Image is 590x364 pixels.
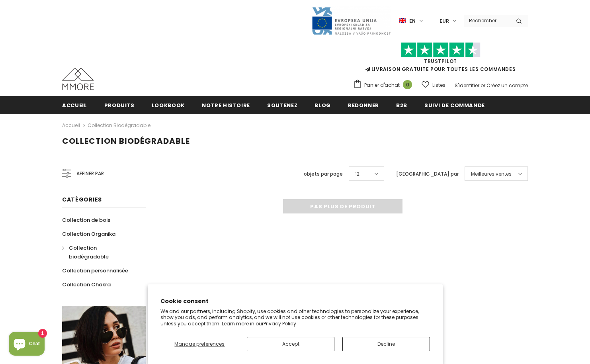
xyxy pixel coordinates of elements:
[353,46,528,72] span: LIVRAISON GRATUITE POUR TOUTES LES COMMANDES
[403,80,412,89] span: 0
[409,17,416,25] span: en
[311,6,391,35] img: Javni Razpis
[202,102,250,109] span: Notre histoire
[401,42,481,58] img: Faites confiance aux étoiles pilotes
[264,320,296,327] a: Privacy Policy
[62,230,115,238] span: Collection Organika
[62,68,94,90] img: Cas MMORE
[6,332,47,358] inbox-online-store-chat: Shopify online store chat
[353,79,416,91] a: Panier d'achat 0
[160,337,239,351] button: Manage preferences
[62,135,190,147] span: Collection biodégradable
[62,278,111,292] a: Collection Chakra
[62,96,87,114] a: Accueil
[364,81,400,89] span: Panier d'achat
[342,337,430,351] button: Decline
[396,102,407,109] span: B2B
[174,341,225,347] span: Manage preferences
[424,58,457,65] a: TrustPilot
[315,102,331,109] span: Blog
[396,170,459,178] label: [GEOGRAPHIC_DATA] par
[422,78,445,92] a: Listes
[471,170,512,178] span: Meilleures ventes
[62,241,137,264] a: Collection biodégradable
[396,96,407,114] a: B2B
[76,169,104,178] span: Affiner par
[152,96,185,114] a: Lookbook
[88,122,150,129] a: Collection biodégradable
[62,213,110,227] a: Collection de bois
[62,102,87,109] span: Accueil
[160,308,430,327] p: We and our partners, including Shopify, use cookies and other technologies to personalize your ex...
[62,227,115,241] a: Collection Organika
[267,102,297,109] span: soutenez
[455,82,479,89] a: S'identifier
[267,96,297,114] a: soutenez
[62,216,110,224] span: Collection de bois
[104,102,135,109] span: Produits
[304,170,343,178] label: objets par page
[152,102,185,109] span: Lookbook
[481,82,485,89] span: or
[202,96,250,114] a: Notre histoire
[424,96,485,114] a: Suivi de commande
[62,281,111,288] span: Collection Chakra
[348,102,379,109] span: Redonner
[160,297,430,305] h2: Cookie consent
[62,267,128,274] span: Collection personnalisée
[62,121,80,130] a: Accueil
[62,264,128,278] a: Collection personnalisée
[432,81,445,89] span: Listes
[69,244,109,260] span: Collection biodégradable
[464,15,510,26] input: Search Site
[486,82,528,89] a: Créez un compte
[399,18,406,24] img: i-lang-1.png
[311,17,391,24] a: Javni Razpis
[247,337,334,351] button: Accept
[424,102,485,109] span: Suivi de commande
[315,96,331,114] a: Blog
[440,17,449,25] span: EUR
[355,170,359,178] span: 12
[104,96,135,114] a: Produits
[62,196,102,204] span: Catégories
[348,96,379,114] a: Redonner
